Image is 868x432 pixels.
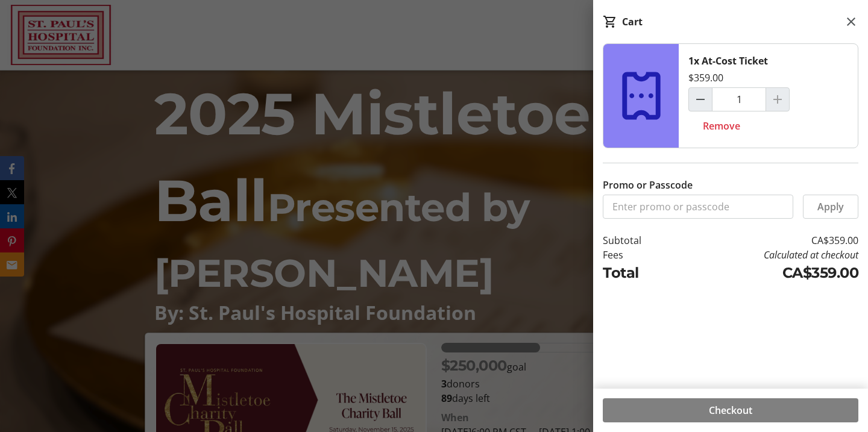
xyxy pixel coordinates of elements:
button: Checkout [603,398,858,422]
td: Subtotal [603,233,677,248]
td: Total [603,262,677,284]
input: Enter promo or passcode [603,195,793,219]
td: CA$359.00 [677,233,858,248]
div: $359.00 [688,70,723,85]
div: Cart [622,14,643,29]
label: Promo or Passcode [603,178,693,192]
td: Fees [603,248,677,262]
button: Remove [688,114,755,138]
div: 1x At-Cost Ticket [688,54,768,68]
span: Checkout [709,403,752,418]
td: CA$359.00 [677,262,858,284]
td: Calculated at checkout [677,248,858,262]
span: Remove [703,119,740,133]
span: Apply [817,199,844,214]
button: Decrement by one [689,88,712,111]
input: At-Cost Ticket Quantity [712,87,766,111]
button: Apply [803,195,858,219]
